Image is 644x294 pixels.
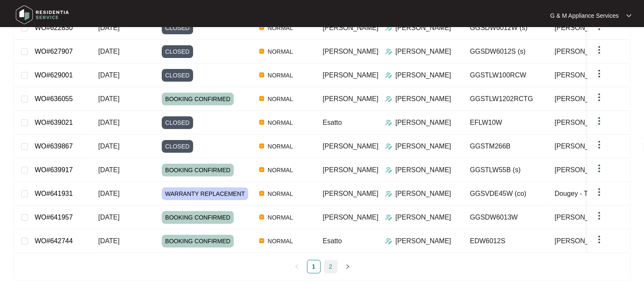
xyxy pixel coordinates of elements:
[594,234,604,245] img: dropdown arrow
[463,158,548,182] td: GGSTLW55B (s)
[13,2,72,27] img: residentia service logo
[395,236,451,246] p: [PERSON_NAME]
[555,165,611,175] span: [PERSON_NAME]
[341,260,354,273] li: Next Page
[98,190,119,197] span: [DATE]
[98,95,119,102] span: [DATE]
[594,69,604,79] img: dropdown arrow
[98,71,119,79] span: [DATE]
[463,111,548,135] td: EFLW10W
[162,140,193,153] span: CLOSED
[307,260,321,273] li: 1
[395,70,451,80] p: [PERSON_NAME]
[594,163,604,173] img: dropdown arrow
[594,92,604,102] img: dropdown arrow
[290,260,304,273] button: left
[35,71,73,79] a: WO#629001
[323,190,379,197] span: [PERSON_NAME]
[264,94,296,104] span: NORMAL
[323,71,379,79] span: [PERSON_NAME]
[98,143,119,150] span: [DATE]
[385,119,392,126] img: Assigner Icon
[555,212,611,223] span: [PERSON_NAME]
[259,191,264,196] img: Vercel Logo
[98,48,119,55] span: [DATE]
[395,94,451,104] p: [PERSON_NAME]
[323,24,379,31] span: [PERSON_NAME]
[259,238,264,243] img: Vercel Logo
[264,189,296,199] span: NORMAL
[323,48,379,55] span: [PERSON_NAME]
[98,214,119,221] span: [DATE]
[259,214,264,220] img: Vercel Logo
[385,190,392,197] img: Assigner Icon
[264,118,296,128] span: NORMAL
[395,141,451,151] p: [PERSON_NAME]
[35,119,73,126] a: WO#639021
[463,206,548,229] td: GGSDW6013W
[550,11,619,20] p: G & M Appliance Services
[162,211,234,224] span: BOOKING CONFIRMED
[324,260,337,273] a: 2
[341,260,354,273] button: right
[259,49,264,54] img: Vercel Logo
[35,166,73,173] a: WO#639917
[259,167,264,172] img: Vercel Logo
[323,237,342,245] span: Esatto
[259,143,264,148] img: Vercel Logo
[264,165,296,175] span: NORMAL
[290,260,304,273] li: Previous Page
[307,260,320,273] a: 1
[323,214,379,221] span: [PERSON_NAME]
[259,120,264,125] img: Vercel Logo
[323,143,379,150] span: [PERSON_NAME]
[35,48,73,55] a: WO#627907
[162,45,193,58] span: CLOSED
[264,70,296,80] span: NORMAL
[385,238,392,245] img: Assigner Icon
[385,48,392,55] img: Assigner Icon
[395,189,451,199] p: [PERSON_NAME]
[395,165,451,175] p: [PERSON_NAME]
[35,95,73,102] a: WO#636055
[98,119,119,126] span: [DATE]
[324,260,337,273] li: 2
[35,143,73,150] a: WO#639867
[463,40,548,63] td: GGSDW6012S (s)
[162,116,193,129] span: CLOSED
[323,95,379,102] span: [PERSON_NAME]
[264,236,296,246] span: NORMAL
[162,93,234,105] span: BOOKING CONFIRMED
[162,164,234,176] span: BOOKING CONFIRMED
[385,167,392,173] img: Assigner Icon
[555,118,616,128] span: [PERSON_NAME]...
[264,212,296,223] span: NORMAL
[626,14,631,18] img: dropdown arrow
[259,96,264,101] img: Vercel Logo
[98,166,119,173] span: [DATE]
[555,70,611,80] span: [PERSON_NAME]
[264,47,296,57] span: NORMAL
[463,63,548,87] td: GGSTLW100RCW
[594,211,604,221] img: dropdown arrow
[162,187,248,200] span: WARRANTY REPLACEMENT
[35,190,73,197] a: WO#641931
[555,94,611,104] span: [PERSON_NAME]
[555,141,611,151] span: [PERSON_NAME]
[259,72,264,77] img: Vercel Logo
[594,187,604,197] img: dropdown arrow
[385,72,392,79] img: Assigner Icon
[264,141,296,151] span: NORMAL
[323,166,379,173] span: [PERSON_NAME]
[162,235,234,247] span: BOOKING CONFIRMED
[594,45,604,55] img: dropdown arrow
[345,264,350,269] span: right
[35,24,73,31] a: WO#622830
[385,214,392,221] img: Assigner Icon
[395,47,451,57] p: [PERSON_NAME]
[463,135,548,158] td: GGSTM266B
[98,24,119,31] span: [DATE]
[463,229,548,253] td: EDW6012S
[395,212,451,223] p: [PERSON_NAME]
[385,143,392,150] img: Assigner Icon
